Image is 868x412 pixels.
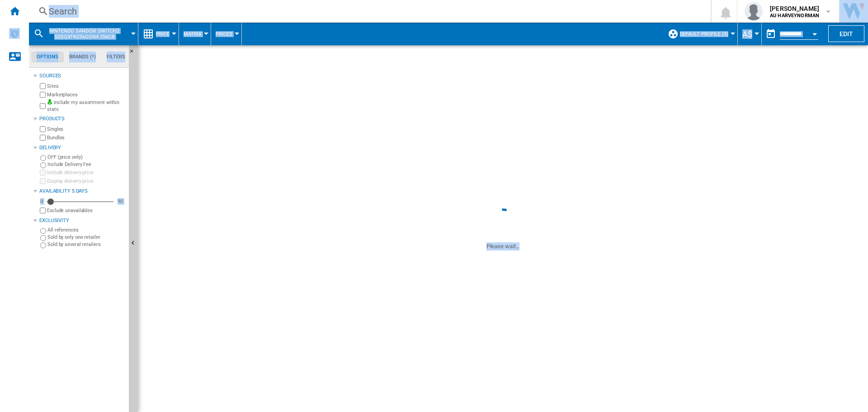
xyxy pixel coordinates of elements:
div: Exclusivity [39,217,125,224]
label: Marketplaces [47,91,125,98]
button: md-calendar [762,25,780,43]
label: Bundles [47,134,125,141]
img: alerts-logo.svg [9,28,20,39]
input: Sold by several retailers [40,242,46,248]
label: Sold by several retailers [47,241,125,248]
label: Include my assortment within stats [47,99,125,113]
label: Include Delivery Fee [47,161,125,168]
div: Search [49,5,687,18]
input: OFF (price only) [40,155,46,161]
input: Marketplaces [40,92,46,98]
button: Open calendar [807,24,823,41]
input: Include delivery price [40,170,46,175]
input: Include Delivery Fee [40,162,46,168]
label: Exclude unavailables [47,207,125,214]
div: Price [143,23,174,45]
input: All references [40,228,46,234]
md-tab-item: Filters [101,52,131,62]
div: Delivery [39,144,125,152]
div: NINTENDO SANDISK SWITCH2 SDSQXFN256GGN4 256GB [33,23,133,45]
input: Display delivery price [40,208,46,213]
div: 0 [38,198,45,205]
span: NINTENDO SANDISK SWITCH2 SDSQXFN256GGN4 256GB [48,28,121,40]
input: Bundles [40,135,46,141]
md-menu: Currency [738,23,762,45]
span: A$ [742,29,752,39]
span: Matrix [184,31,202,37]
button: Edit [828,25,864,42]
label: OFF (price only) [47,154,125,161]
label: Sold by only one retailer [47,234,125,241]
div: 90 [115,198,125,205]
input: Include my assortment within stats [40,100,46,112]
span: [PERSON_NAME] [770,4,819,13]
div: Products [39,115,125,123]
button: A$ [742,23,757,45]
button: Price [156,23,174,45]
div: Availability 5 Days [39,188,125,195]
b: AU HARVEYNORMAN [770,13,819,19]
input: Singles [40,126,46,132]
span: Price [156,31,170,37]
button: Hide [129,45,140,62]
ng-transclude: Please wait... [486,243,520,250]
input: Display delivery price [40,178,46,184]
label: Sites [47,83,125,90]
button: Default profile (5) [680,23,733,45]
label: Singles [47,126,125,133]
button: NINTENDO SANDISK SWITCH2 SDSQXFN256GGN4 256GB [48,23,130,45]
label: Display delivery price [47,178,125,185]
div: Sources [39,72,125,80]
label: Include delivery price [47,169,125,176]
input: Sites [40,83,46,89]
div: Default profile (5) [668,23,733,45]
span: Default profile (5) [680,31,728,37]
label: All references [47,227,125,233]
img: profile.jpg [745,2,763,20]
button: Prices [216,23,237,45]
span: Prices [216,31,232,37]
input: Sold by only one retailer [40,235,46,241]
md-slider: Availability [47,197,113,206]
img: mysite-bg-18x18.png [47,99,52,104]
md-tab-item: Brands (*) [64,52,101,62]
md-tab-item: Options [31,52,64,62]
button: Matrix [184,23,206,45]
